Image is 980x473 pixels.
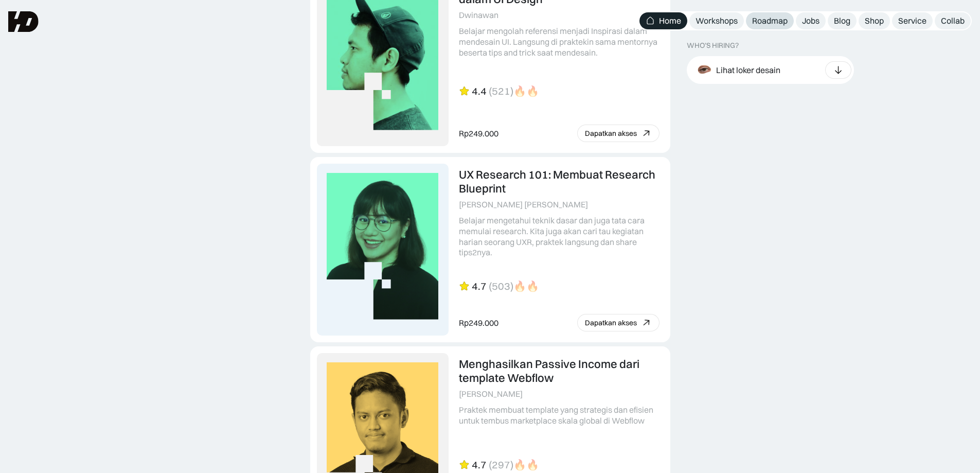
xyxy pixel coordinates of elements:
[796,12,826,29] a: Jobs
[834,15,850,26] div: Blog
[941,15,965,26] div: Collab
[585,129,637,138] div: Dapatkan akses
[659,15,681,26] div: Home
[752,15,788,26] div: Roadmap
[696,15,738,26] div: Workshops
[802,15,819,26] div: Jobs
[577,314,660,331] a: Dapatkan akses
[898,15,926,26] div: Service
[585,319,637,327] div: Dapatkan akses
[689,12,744,29] a: Workshops
[865,15,884,26] div: Shop
[935,12,971,29] a: Collab
[639,12,687,29] a: Home
[746,12,794,29] a: Roadmap
[687,41,739,50] div: WHO’S HIRING?
[716,64,780,75] div: Lihat loker desain
[459,318,498,328] div: Rp249.000
[859,12,890,29] a: Shop
[459,128,498,139] div: Rp249.000
[892,12,933,29] a: Service
[577,125,660,142] a: Dapatkan akses
[828,12,857,29] a: Blog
